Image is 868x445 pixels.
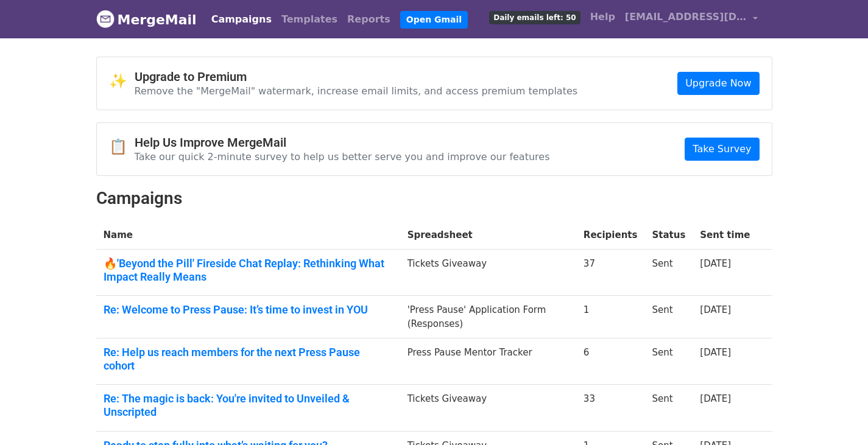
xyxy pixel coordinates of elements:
a: Reports [342,7,395,32]
h4: Help Us Improve MergeMail [135,135,550,150]
td: Sent [644,296,693,338]
a: Re: Help us reach members for the next Press Pause cohort [104,346,393,372]
a: [DATE] [700,393,731,404]
td: Press Pause Mentor Tracker [400,338,576,385]
td: Sent [644,250,693,296]
td: 6 [576,338,645,385]
th: Status [644,221,693,250]
th: Sent time [693,221,757,250]
td: 'Press Pause' Application Form (Responses) [400,296,576,338]
a: Take Survey [685,138,759,161]
a: [EMAIL_ADDRESS][DOMAIN_NAME] [620,5,763,33]
h2: Campaigns [96,188,772,209]
td: Tickets Giveaway [400,250,576,296]
a: Re: The magic is back: You're invited to Unveiled & Unscripted [104,392,393,418]
a: Campaigns [206,7,277,32]
td: 1 [576,296,645,338]
td: Sent [644,338,693,385]
a: MergeMail [96,7,197,32]
h4: Upgrade to Premium [135,69,578,84]
a: Upgrade Now [677,72,759,95]
span: Daily emails left: 50 [489,11,580,24]
a: [DATE] [700,258,731,269]
th: Name [96,221,400,250]
a: 🔥'Beyond the Pill' Fireside Chat Replay: Rethinking What Impact Really Means [104,257,393,283]
a: Re: Welcome to Press Pause: It’s time to invest in YOU [104,303,393,317]
a: [DATE] [700,347,731,358]
td: 37 [576,250,645,296]
p: Remove the "MergeMail" watermark, increase email limits, and access premium templates [135,85,578,97]
a: [DATE] [700,304,731,315]
a: Help [585,5,620,29]
span: ✨ [109,72,135,90]
th: Recipients [576,221,645,250]
td: 33 [576,385,645,431]
span: [EMAIL_ADDRESS][DOMAIN_NAME] [625,10,747,24]
td: Tickets Giveaway [400,385,576,431]
a: Daily emails left: 50 [484,5,585,29]
span: 📋 [109,138,135,156]
p: Take our quick 2-minute survey to help us better serve you and improve our features [135,150,550,163]
img: MergeMail logo [96,10,115,28]
td: Sent [644,385,693,431]
th: Spreadsheet [400,221,576,250]
a: Open Gmail [400,11,468,29]
a: Templates [277,7,342,32]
